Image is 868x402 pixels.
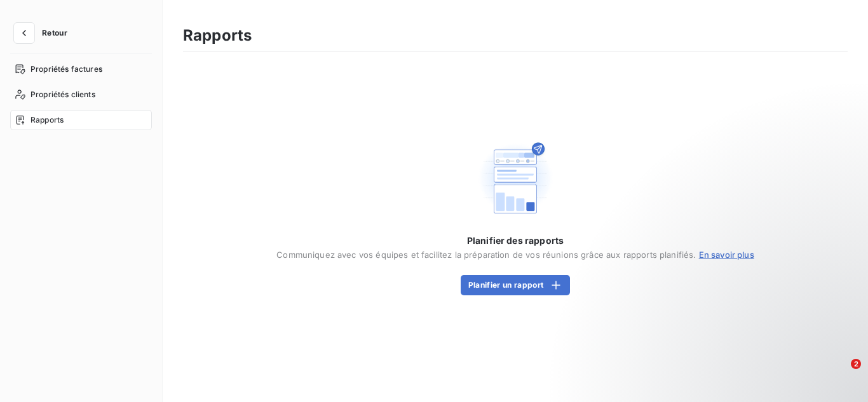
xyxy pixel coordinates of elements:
iframe: Intercom live chat [825,359,855,389]
span: Propriétés clients [31,89,95,100]
span: Planifier des rapports [467,234,564,247]
a: Propriétés factures [10,59,152,79]
h3: Rapports [183,24,252,47]
button: Planifier un rapport [461,275,570,295]
button: Retour [10,23,78,43]
iframe: Intercom notifications message [614,279,868,368]
img: Empty state [475,138,556,220]
a: En savoir plus [699,250,754,260]
span: 2 [851,359,861,369]
span: Propriétés factures [31,64,102,75]
span: Rapports [31,114,64,126]
span: Communiquez avec vos équipes et facilitez la préparation de vos réunions grâce aux rapports plani... [276,250,754,260]
span: Retour [42,29,67,37]
a: Propriétés clients [10,84,152,105]
a: Rapports [10,110,152,130]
